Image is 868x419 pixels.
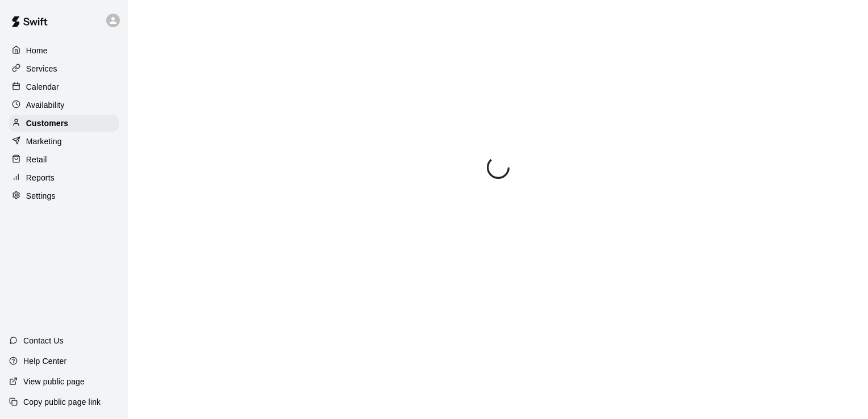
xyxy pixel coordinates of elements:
p: Availability [26,99,65,111]
a: Marketing [9,133,119,150]
p: Retail [26,154,47,165]
p: Customers [26,118,68,129]
a: Home [9,42,119,59]
p: Reports [26,172,55,183]
a: Settings [9,187,119,204]
a: Retail [9,151,119,168]
a: Calendar [9,78,119,95]
p: Help Center [23,355,66,367]
p: Marketing [26,136,62,147]
p: Copy public page link [23,396,101,408]
a: Availability [9,97,119,114]
a: Services [9,60,119,77]
p: Calendar [26,81,59,93]
a: Reports [9,169,119,186]
p: View public page [23,376,85,387]
p: Home [26,45,48,56]
a: Customers [9,115,119,132]
p: Settings [26,190,56,202]
p: Contact Us [23,335,64,346]
p: Services [26,63,57,74]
